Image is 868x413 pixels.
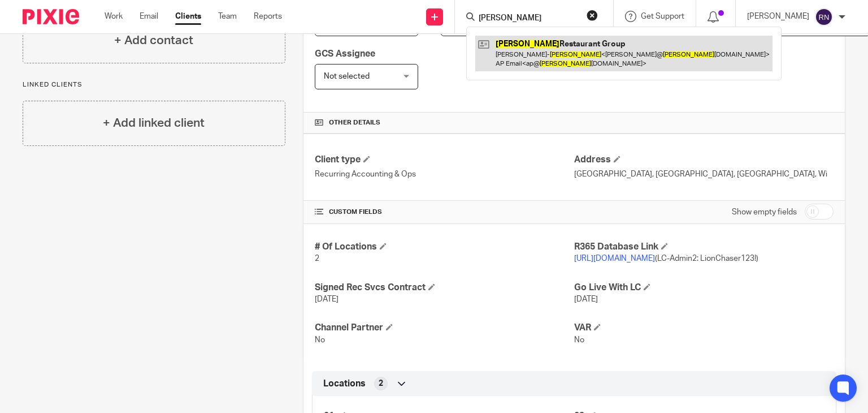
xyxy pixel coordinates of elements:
[315,336,325,344] span: No
[218,11,237,22] a: Team
[587,10,598,21] button: Clear
[324,72,370,80] span: Not selected
[815,8,833,26] img: svg%3E
[574,255,758,263] span: (LC-Admin2: LionChaser123!)
[574,255,655,263] a: [URL][DOMAIN_NAME]
[254,11,282,22] a: Reports
[323,378,366,390] span: Locations
[732,206,797,218] label: Show empty fields
[315,154,574,166] h4: Client type
[23,9,79,24] img: Pixie
[574,154,834,166] h4: Address
[574,336,584,344] span: No
[103,114,205,132] h4: + Add linked client
[379,378,383,389] span: 2
[641,12,684,20] span: Get Support
[315,282,574,294] h4: Signed Rec Svcs Contract
[329,118,380,127] span: Other details
[315,49,375,58] span: GCS Assignee
[574,169,834,180] p: [GEOGRAPHIC_DATA], [GEOGRAPHIC_DATA], [GEOGRAPHIC_DATA], Wi
[114,32,193,49] h4: + Add contact
[315,322,574,334] h4: Channel Partner
[175,11,201,22] a: Clients
[574,282,834,294] h4: Go Live With LC
[574,322,834,334] h4: VAR
[574,295,598,303] span: [DATE]
[105,11,123,22] a: Work
[315,295,338,303] span: [DATE]
[574,241,834,253] h4: R365 Database Link
[140,11,158,22] a: Email
[23,80,285,89] p: Linked clients
[315,241,574,253] h4: # Of Locations
[478,14,579,24] input: Search
[315,169,574,180] p: Recurring Accounting & Ops
[315,255,319,263] span: 2
[315,208,574,217] h4: CUSTOM FIELDS
[747,11,809,22] p: [PERSON_NAME]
